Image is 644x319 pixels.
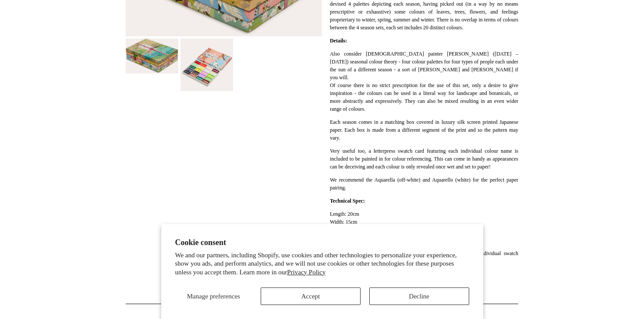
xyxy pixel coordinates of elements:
[175,238,469,247] h2: Cookie consent
[330,147,518,171] p: Very useful too, a letterpress swatch card featuring each individual colour name is included to b...
[330,118,518,142] p: Each season comes in a matching box covered in luxury silk screen printed Japanese paper. Each bo...
[175,251,469,277] p: We and our partners, including Shopify, use cookies and other technologies to personalize your ex...
[126,39,178,74] img: Japanese Watercolour Set, 4 Seasons
[287,269,326,276] a: Privacy Policy
[330,50,518,113] p: Also consider [DEMOGRAPHIC_DATA] painter [PERSON_NAME] ([DATE] – [DATE]) seasonal colour theory -...
[369,287,469,305] button: Decline
[330,210,518,281] p: Length: 20cm Width: 15cm Depth: 6cm Weight: 1053g Material: Gansai watercolour paints, plastic, c...
[261,287,361,305] button: Accept
[187,293,240,300] span: Manage preferences
[330,38,347,44] strong: Details:
[175,287,252,305] button: Manage preferences
[330,198,365,204] strong: Technical Spec:
[180,39,233,91] img: Japanese Watercolour Set, 4 Seasons
[330,176,518,192] p: We recommend the Aquarella (off-white) and Aquarello (white) for the perfect paper pairing.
